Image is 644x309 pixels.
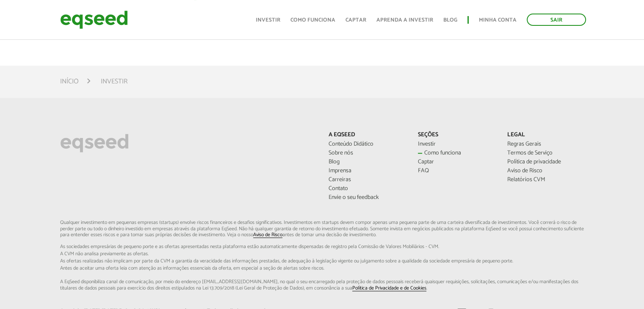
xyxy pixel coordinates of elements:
a: Política de privacidade [507,159,584,165]
a: Captar [418,159,495,165]
a: Aviso de Risco [253,232,282,238]
a: Sobre nós [329,150,405,156]
a: Sair [527,14,586,26]
a: Investir [418,141,495,147]
p: A EqSeed [329,132,405,139]
a: Termos de Serviço [507,150,584,156]
a: Blog [443,17,457,23]
span: A CVM não analisa previamente as ofertas. [60,251,584,257]
a: Início [60,78,79,85]
li: Investir [101,76,127,87]
a: Relatórios CVM [507,177,584,183]
a: Captar [345,17,366,23]
a: Aprenda a investir [376,17,433,23]
a: Conteúdo Didático [329,141,405,147]
a: Carreiras [329,177,405,183]
a: Política de Privacidade e de Cookies [352,286,426,291]
span: As sociedades empresárias de pequeno porte e as ofertas apresentadas nesta plataforma estão aut... [60,244,584,249]
a: Regras Gerais [507,141,584,147]
img: EqSeed [60,8,128,31]
span: Antes de aceitar uma oferta leia com atenção as informações essenciais da oferta, em especial... [60,266,584,271]
a: Contato [329,186,405,192]
span: As ofertas realizadas não implicam por parte da CVM a garantia da veracidade das informações p... [60,259,584,264]
p: Seções [418,132,495,139]
p: Legal [507,132,584,139]
a: Como funciona [418,150,495,156]
a: FAQ [418,168,495,174]
a: Imprensa [329,168,405,174]
a: Blog [329,159,405,165]
img: EqSeed Logo [60,132,129,154]
a: Aviso de Risco [507,168,584,174]
p: Qualquer investimento em pequenas empresas (startups) envolve riscos financeiros e desafios signi... [60,220,584,291]
a: Investir [256,17,280,23]
a: Minha conta [479,17,517,23]
a: Envie o seu feedback [329,195,405,201]
a: Como funciona [290,17,335,23]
